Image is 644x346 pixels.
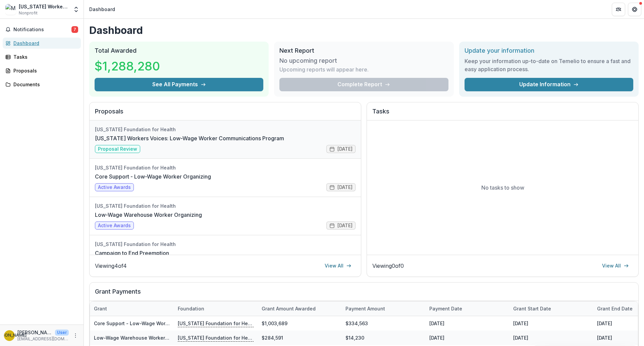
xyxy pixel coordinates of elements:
[178,334,254,341] p: [US_STATE] Foundation for Health
[71,3,81,16] button: Open entity switcher
[89,24,639,36] h1: Dashboard
[3,38,81,49] a: Dashboard
[94,320,200,326] a: Core Support - Low-Wage Worker Organizing
[17,329,52,336] p: [PERSON_NAME]
[3,65,81,76] a: Proposals
[341,305,389,312] div: Payment Amount
[258,316,341,331] div: $1,003,689
[481,184,524,192] p: No tasks to show
[19,10,38,16] span: Nonprofit
[341,331,425,345] div: $14,230
[465,78,633,91] a: Update Information
[372,262,404,270] p: Viewing 0 of 0
[174,305,208,312] div: Foundation
[55,330,69,336] p: User
[628,3,641,16] button: Get Help
[372,108,633,120] h2: Tasks
[95,108,356,120] h2: Proposals
[509,316,593,331] div: [DATE]
[465,57,633,73] h3: Keep your information up-to-date on Temelio to ensure a fast and easy application process.
[13,81,75,88] div: Documents
[95,262,127,270] p: Viewing 4 of 4
[258,301,341,316] div: Grant amount awarded
[90,301,174,316] div: Grant
[95,288,633,301] h2: Grant Payments
[593,305,637,312] div: Grant end date
[321,260,356,271] a: View All
[13,40,75,47] div: Dashboard
[94,335,192,341] a: Low-Wage Warehouse Worker Organizing
[3,79,81,90] a: Documents
[174,301,258,316] div: Foundation
[425,301,509,316] div: Payment date
[19,3,69,10] div: [US_STATE] Workers Center
[509,331,593,345] div: [DATE]
[13,67,75,74] div: Proposals
[5,4,16,15] img: Missouri Workers Center
[13,53,75,60] div: Tasks
[95,78,263,91] button: See All Payments
[13,27,71,33] span: Notifications
[3,24,81,35] button: Notifications7
[71,332,79,340] button: More
[598,260,633,271] a: View All
[509,301,593,316] div: Grant start date
[95,249,169,257] a: Campaign to End Preemption
[95,134,284,142] a: [US_STATE] Workers Voices: Low-Wage Worker Communications Program
[90,305,111,312] div: Grant
[509,305,555,312] div: Grant start date
[95,211,202,219] a: Low-Wage Warehouse Worker Organizing
[279,57,337,64] h3: No upcoming report
[71,26,78,33] span: 7
[341,316,425,331] div: $334,563
[341,301,425,316] div: Payment Amount
[89,6,115,13] div: Dashboard
[612,3,625,16] button: Partners
[425,305,466,312] div: Payment date
[279,65,369,73] p: Upcoming reports will appear here.
[465,47,633,54] h2: Update your information
[178,319,254,327] p: [US_STATE] Foundation for Health
[87,4,118,14] nav: breadcrumb
[425,331,509,345] div: [DATE]
[95,57,160,75] h3: $1,288,280
[425,316,509,331] div: [DATE]
[258,305,320,312] div: Grant amount awarded
[95,172,211,181] a: Core Support - Low-Wage Worker Organizing
[95,47,263,54] h2: Total Awarded
[279,47,448,54] h2: Next Report
[3,51,81,62] a: Tasks
[258,331,341,345] div: $284,591
[17,336,69,342] p: [EMAIL_ADDRESS][DOMAIN_NAME]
